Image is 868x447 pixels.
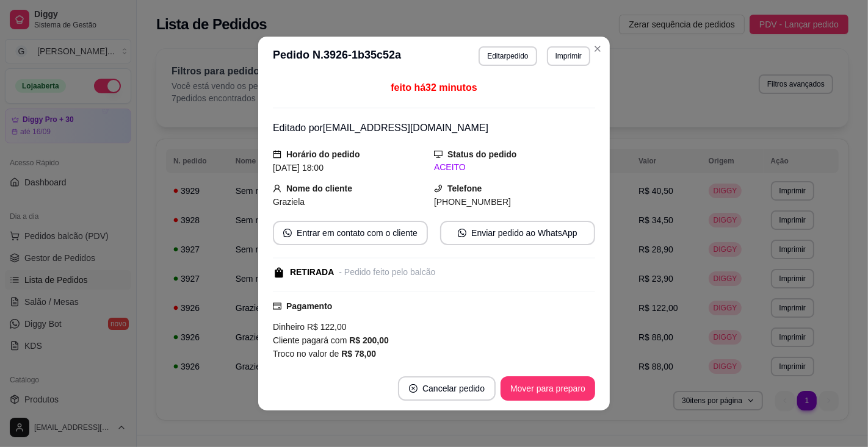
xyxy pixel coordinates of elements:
[501,376,595,401] button: Mover para preparo
[339,266,435,279] div: - Pedido feito pelo balcão
[447,149,517,159] strong: Status do pedido
[458,229,466,237] span: whats-app
[273,46,401,66] h3: Pedido N. 3926-1b35c52a
[398,376,496,401] button: close-circleCancelar pedido
[305,322,347,332] span: R$ 122,00
[283,229,292,237] span: whats-app
[273,184,281,193] span: user
[273,150,281,159] span: calendar
[434,161,595,174] div: ACEITO
[447,184,482,193] strong: Telefone
[440,221,595,245] button: whats-appEnviar pedido ao WhatsApp
[479,46,537,66] button: Editarpedido
[286,149,360,159] strong: Horário do pedido
[273,302,281,310] span: credit-card
[434,197,511,207] span: [PHONE_NUMBER]
[434,184,443,193] span: phone
[286,184,352,193] strong: Nome do cliente
[391,82,477,93] span: feito há 32 minutos
[273,349,341,359] span: Troco no valor de
[286,301,332,311] strong: Pagamento
[434,150,443,159] span: desktop
[273,221,428,245] button: whats-appEntrar em contato com o cliente
[273,322,305,332] span: Dinheiro
[290,266,334,279] div: RETIRADA
[409,384,418,393] span: close-circle
[588,39,607,59] button: Close
[341,349,376,359] strong: R$ 78,00
[273,123,488,133] span: Editado por [EMAIL_ADDRESS][DOMAIN_NAME]
[349,335,389,345] strong: R$ 200,00
[273,197,305,207] span: Graziela
[273,335,349,345] span: Cliente pagará com
[273,163,324,173] span: [DATE] 18:00
[547,46,590,66] button: Imprimir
